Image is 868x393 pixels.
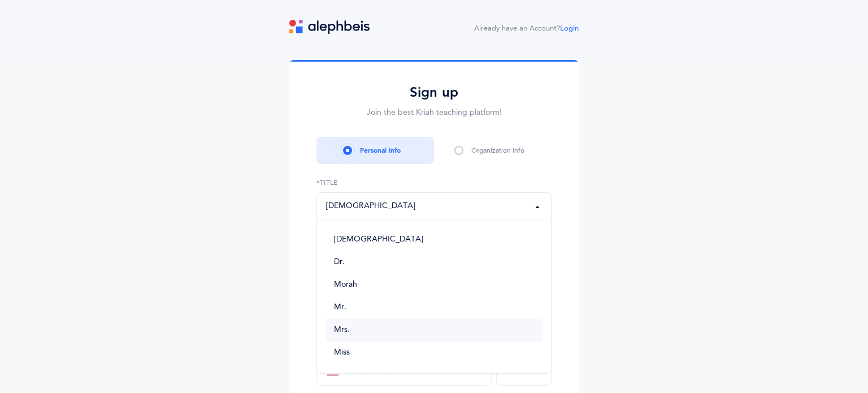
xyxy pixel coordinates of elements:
[289,20,370,34] img: logo.svg
[334,280,357,290] span: Morah
[334,303,346,313] span: Mr.
[334,257,345,267] span: Dr.
[326,200,415,212] div: [DEMOGRAPHIC_DATA]
[474,23,579,34] div: Already have an Account?
[471,145,524,156] div: Organization Info
[334,325,350,335] span: Mrs.
[316,192,552,219] button: Rabbi
[360,145,401,156] div: Personal Info
[560,24,579,32] a: Login
[334,235,423,245] span: [DEMOGRAPHIC_DATA]
[334,348,350,358] span: Miss
[316,84,552,101] h2: Sign up
[316,107,552,119] p: Join the best Kriah teaching platform!
[316,178,552,188] label: *Title
[341,369,348,376] span: ▼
